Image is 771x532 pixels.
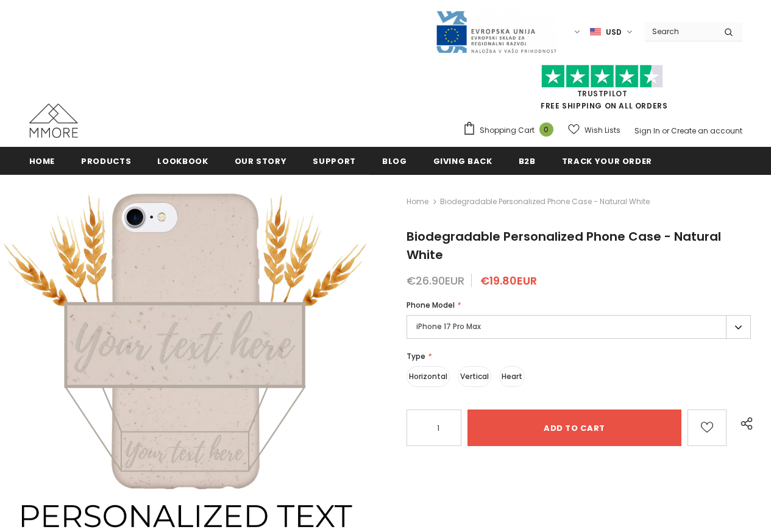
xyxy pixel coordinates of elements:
a: Home [407,194,428,209]
span: or [662,126,669,136]
span: Our Story [235,155,287,167]
span: Products [81,155,131,167]
a: Blog [382,147,407,174]
input: Add to cart [467,410,681,446]
span: Type [407,351,425,361]
img: Javni Razpis [435,10,557,54]
label: Vertical [458,366,491,387]
input: Search Site [645,23,715,40]
a: Home [29,147,55,174]
a: Shopping Cart 0 [463,121,560,140]
span: Blog [382,155,407,167]
span: 0 [539,122,553,137]
span: Home [29,155,55,167]
a: Products [81,147,131,174]
a: Track your order [562,147,652,174]
img: Trust Pilot Stars [541,65,663,88]
img: MMORE Cases [29,104,78,138]
a: Giving back [433,147,492,174]
span: Biodegradable Personalized Phone Case - Natural White [440,194,650,209]
a: Sign In [634,126,660,136]
span: USD [606,26,622,38]
span: B2B [519,155,536,167]
span: Shopping Cart [480,124,535,137]
label: Horizontal [407,366,450,387]
img: USD [590,27,601,37]
span: Phone Model [407,300,455,310]
a: Wish Lists [568,119,620,141]
a: B2B [519,147,536,174]
a: Our Story [235,147,287,174]
a: Create an account [671,126,742,136]
span: Lookbook [157,155,208,167]
a: Trustpilot [577,88,628,99]
a: Lookbook [157,147,208,174]
a: Javni Razpis [435,26,557,37]
span: €26.90EUR [407,273,464,288]
span: FREE SHIPPING ON ALL ORDERS [463,70,742,111]
span: €19.80EUR [480,273,537,288]
label: iPhone 17 Pro Max [407,315,751,339]
a: support [313,147,356,174]
span: Wish Lists [584,124,620,137]
label: Heart [499,366,525,387]
span: Giving back [433,155,492,167]
span: support [313,155,356,167]
span: Biodegradable Personalized Phone Case - Natural White [407,228,721,263]
span: Track your order [562,155,652,167]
